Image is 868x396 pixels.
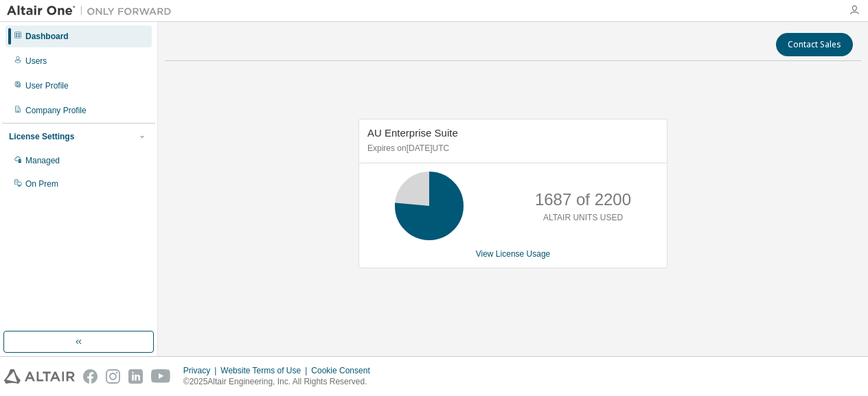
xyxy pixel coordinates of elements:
img: youtube.svg [151,369,171,384]
img: altair_logo.svg [4,369,75,384]
div: On Prem [25,178,58,189]
button: Contact Sales [776,33,853,56]
img: Altair One [7,4,179,18]
span: AU Enterprise Suite [367,127,458,139]
div: Dashboard [25,31,69,42]
img: instagram.svg [106,369,120,384]
div: Users [25,56,47,67]
p: 1687 of 2200 [535,188,631,211]
div: User Profile [25,80,69,91]
div: License Settings [9,131,74,142]
p: ALTAIR UNITS USED [543,212,623,224]
div: Privacy [183,365,220,376]
div: Company Profile [25,105,87,116]
img: linkedin.svg [128,369,143,384]
p: Expires on [DATE] UTC [367,143,655,154]
div: Managed [25,155,60,166]
p: © 2025 Altair Engineering, Inc. All Rights Reserved. [183,376,378,388]
img: facebook.svg [83,369,98,384]
div: Website Terms of Use [220,365,311,376]
a: View License Usage [476,249,551,259]
div: Cookie Consent [311,365,378,376]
